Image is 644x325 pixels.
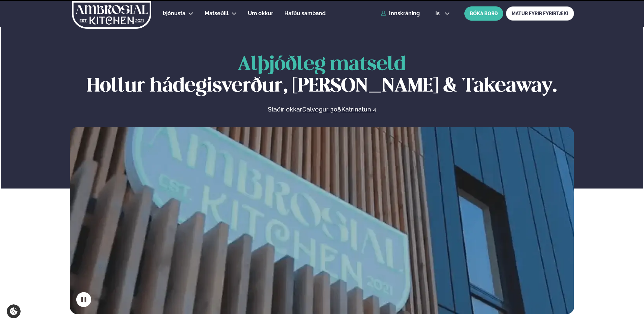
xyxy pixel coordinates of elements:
[506,6,574,21] a: MATUR FYRIR FYRIRTÆKI
[248,9,273,18] a: Um okkur
[248,10,273,17] span: Um okkur
[238,55,406,74] span: Alþjóðleg matseld
[163,10,185,17] span: Þjónusta
[435,11,442,16] span: is
[70,54,574,97] h1: Hollur hádegisverður, [PERSON_NAME] & Takeaway.
[430,11,455,16] button: is
[194,105,449,114] p: Staðir okkar &
[381,10,420,17] a: Innskráning
[341,105,376,114] a: Katrinatun 4
[302,105,337,114] a: Dalvegur 30
[205,10,229,17] span: Matseðill
[284,10,326,17] span: Hafðu samband
[163,9,185,18] a: Þjónusta
[205,9,229,18] a: Matseðill
[7,304,21,318] a: Cookie settings
[284,9,326,18] a: Hafðu samband
[71,1,152,29] img: logo
[464,6,503,21] button: BÓKA BORÐ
